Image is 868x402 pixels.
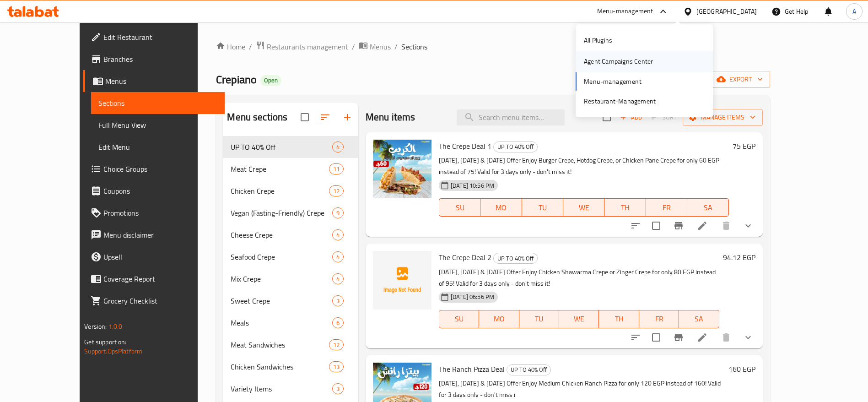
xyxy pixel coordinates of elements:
span: 4 [333,143,343,152]
button: SU [439,310,479,328]
span: A [852,6,856,16]
span: Mix Crepe [231,273,332,284]
span: MO [484,201,518,214]
span: UP TO 40% Off [507,364,550,375]
div: Chicken Crepe12 [223,180,358,202]
span: TH [608,201,642,214]
button: Add section [336,106,358,128]
button: FR [639,310,679,328]
li: / [394,41,398,52]
div: items [329,361,344,372]
span: Select section [597,108,616,127]
span: Cheese Crepe [231,229,332,240]
div: [GEOGRAPHIC_DATA] [696,6,757,16]
span: Promotions [103,207,217,218]
span: Meals [231,317,332,328]
a: Sections [91,92,225,114]
span: UP TO 40% Off [494,141,537,152]
div: Menu-management [597,6,653,17]
span: Sections [98,98,217,109]
span: 4 [333,275,343,283]
svg: Show Choices [743,332,754,343]
div: Chicken Sandwiches13 [223,356,358,378]
div: items [332,317,344,328]
button: WE [563,198,604,217]
span: Vegan (Fasting-Friendly) Crepe [231,207,332,218]
span: [DATE] 06:56 PM [447,293,498,301]
button: MO [480,198,522,217]
p: [DATE], [DATE] & [DATE] Offer Enjoy Medium Chicken Ranch Pizza for only 120 EGP instead of 160! V... [439,378,725,401]
span: 12 [329,187,343,196]
div: Vegan (Fasting-Friendly) Crepe9 [223,202,358,224]
span: UP TO 40% Off [494,253,537,264]
span: 11 [329,165,343,174]
span: SA [683,312,715,326]
span: Menus [370,41,391,52]
a: Home [216,41,245,52]
div: Meals6 [223,312,358,334]
div: All Plugins [584,35,612,45]
button: TH [604,198,646,217]
button: SU [439,198,480,217]
a: Menus [359,41,391,53]
span: Add item [616,110,646,125]
div: Variety Items [231,383,332,394]
div: UP TO 40% Off [493,141,538,152]
button: FR [646,198,687,217]
button: delete [715,215,737,237]
span: Coupons [103,185,217,196]
div: Seafood Crepe [231,251,332,262]
span: export [718,74,763,85]
span: Menu disclaimer [103,229,217,240]
h6: 75 EGP [733,140,755,152]
span: Chicken Sandwiches [231,361,329,372]
p: [DATE], [DATE] & [DATE] Offer Enjoy Chicken Shawarma Crepe or Zinger Crepe for only 80 EGP instea... [439,266,719,289]
button: Branch-specific-item [668,326,690,348]
div: Open [260,75,281,86]
span: Sections [401,41,427,52]
span: Chicken Crepe [231,185,329,196]
span: UP TO 40% Off [231,141,332,152]
div: Restaurant-Management [584,96,656,106]
div: items [332,383,344,394]
a: Upsell [83,246,225,268]
span: Get support on: [84,336,126,348]
span: Coverage Report [103,273,217,284]
h2: Menu items [366,110,415,124]
span: Manage items [690,112,755,123]
span: Grocery Checklist [103,295,217,306]
h2: Menu sections [227,110,287,124]
a: Restaurants management [256,41,348,53]
svg: Show Choices [743,220,754,231]
div: items [329,339,344,350]
span: TH [603,312,635,326]
span: TU [523,312,555,326]
input: search [457,109,565,125]
span: The Crepe Deal 2 [439,250,491,264]
span: Crepiano [216,69,257,90]
div: items [332,207,344,218]
li: / [249,41,252,52]
span: The Crepe Deal 1 [439,139,491,153]
span: Upsell [103,251,217,262]
div: Agent Campaigns Center [584,56,653,66]
span: Full Menu View [98,120,217,130]
nav: breadcrumb [216,41,770,53]
div: items [332,141,344,152]
span: Meat Crepe [231,163,329,174]
span: The Ranch Pizza Deal [439,362,505,376]
span: 13 [329,363,343,371]
span: 9 [333,209,343,217]
div: Variety Items3 [223,378,358,400]
p: [DATE], [DATE] & [DATE] Offer Enjoy Burger Crepe, Hotdog Crepe, or Chicken Pane Crepe for only 60... [439,155,729,178]
span: Version: [84,321,107,332]
div: items [329,185,344,196]
button: TH [599,310,639,328]
button: sort-choices [625,326,647,348]
span: Select to update [647,328,666,347]
a: Promotions [83,202,225,224]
